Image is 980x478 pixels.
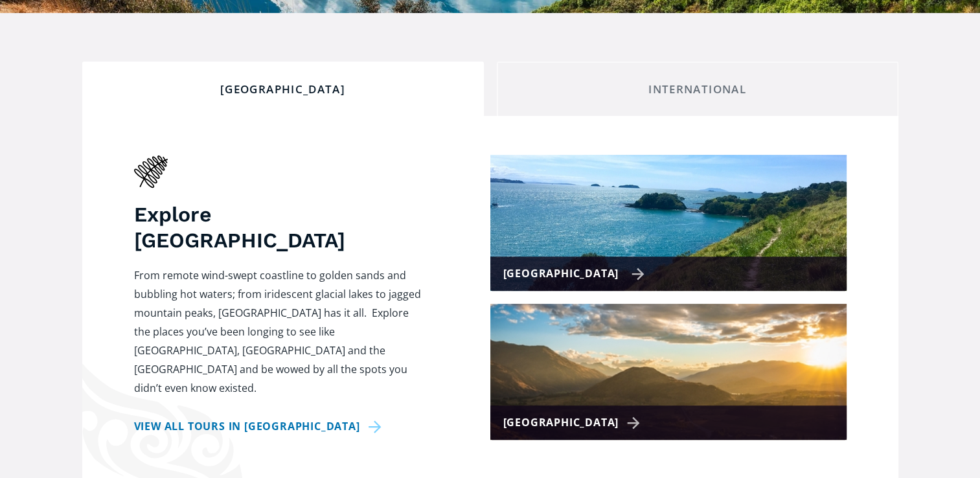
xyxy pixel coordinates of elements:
p: From remote wind-swept coastline to golden sands and bubbling hot waters; from iridescent glacial... [134,266,426,398]
a: View all tours in [GEOGRAPHIC_DATA] [134,417,386,436]
a: [GEOGRAPHIC_DATA] [490,155,847,291]
a: [GEOGRAPHIC_DATA] [490,304,847,440]
div: [GEOGRAPHIC_DATA] [503,264,645,283]
div: [GEOGRAPHIC_DATA] [93,82,473,97]
div: [GEOGRAPHIC_DATA] [503,413,645,432]
div: International [508,82,887,97]
h3: Explore [GEOGRAPHIC_DATA] [134,201,426,253]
